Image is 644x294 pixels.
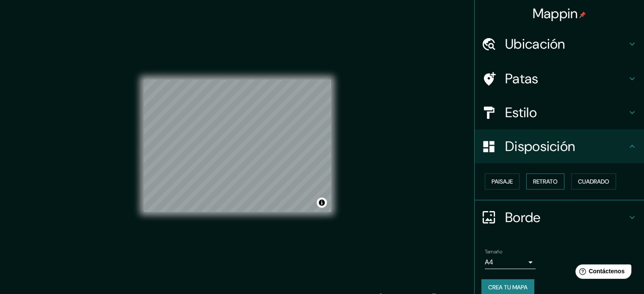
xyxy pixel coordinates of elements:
font: Disposición [505,137,575,155]
canvas: Mapa [144,80,331,212]
font: Borde [505,209,541,226]
font: A4 [485,258,493,267]
font: Patas [505,70,539,88]
button: Activar o desactivar atribución [317,198,327,208]
font: Retrato [533,178,558,185]
font: Paisaje [492,178,513,185]
button: Retrato [526,173,564,190]
div: Borde [475,201,644,234]
font: Mappin [533,5,578,22]
font: Crea tu mapa [488,283,528,291]
font: Ubicación [505,35,565,53]
button: Paisaje [485,173,520,190]
font: Estilo [505,104,537,121]
iframe: Lanzador de widgets de ayuda [569,261,635,285]
div: Ubicación [475,27,644,61]
div: Patas [475,62,644,96]
div: Estilo [475,96,644,129]
div: A4 [485,256,536,269]
img: pin-icon.png [579,11,586,18]
button: Cuadrado [571,173,616,190]
font: Tamaño [485,248,502,255]
div: Disposición [475,129,644,163]
font: Cuadrado [578,178,609,185]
